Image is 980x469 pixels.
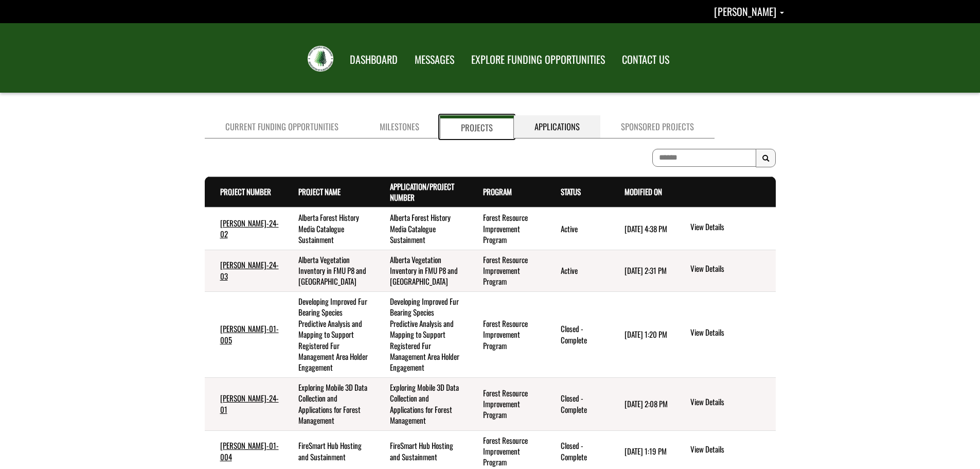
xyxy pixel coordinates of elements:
td: 5/14/2025 1:20 PM [609,291,674,377]
td: 6/6/2025 4:38 PM [609,207,674,250]
a: DASHBOARD [342,47,405,73]
td: Forest Resource Improvement Program [468,291,545,377]
a: CONTACT US [614,47,677,73]
td: action menu [673,291,775,377]
th: Actions [673,177,775,207]
img: FRIAA Submissions Portal [308,46,333,72]
a: Program [483,186,512,197]
a: Current Funding Opportunities [205,115,359,138]
a: Project Number [220,186,271,197]
time: [DATE] 1:19 PM [625,445,667,457]
a: Projects [440,115,514,138]
td: Exploring Mobile 3D Data Collection and Applications for Forest Management [283,377,375,430]
td: Closed - Complete [545,291,609,377]
a: Sponsored Projects [600,115,715,138]
td: Developing Improved Fur Bearing Species Predictive Analysis and Mapping to Support Registered Fur... [375,291,468,377]
td: Alberta Vegetation Inventory in FMU P8 and Chinchaga Wildland Provincial Park [283,250,375,291]
a: EXPLORE FUNDING OPPORTUNITIES [464,47,613,73]
a: [PERSON_NAME]-01-004 [220,440,279,462]
a: Milestones [359,115,440,138]
a: View details [690,444,771,456]
td: 7/14/2025 2:31 PM [609,250,674,291]
a: Application/Project Number [390,181,454,203]
td: Forest Resource Improvement Program [468,207,545,250]
td: action menu [673,377,775,430]
a: [PERSON_NAME]-24-01 [220,392,279,414]
button: Search Results [756,149,776,167]
td: Active [545,250,609,291]
td: Alberta Forest History Media Catalogue Sustainment [283,207,375,250]
input: To search on partial text, use the asterisk (*) wildcard character. [652,149,756,167]
a: Status [561,186,581,197]
td: FRIP-SILVA-24-01 [205,377,283,430]
td: action menu [673,250,775,291]
td: Alberta Vegetation Inventory in FMU P8 and Chinchaga Wildland Provincial Park [375,250,468,291]
a: Darcy Dechene [714,4,784,19]
a: View details [690,327,771,339]
td: Alberta Forest History Media Catalogue Sustainment [375,207,468,250]
time: [DATE] 2:08 PM [625,398,668,409]
time: [DATE] 4:38 PM [625,223,667,234]
a: View details [690,263,771,275]
time: [DATE] 2:31 PM [625,265,667,276]
nav: Main Navigation [341,44,677,73]
a: View details [690,221,771,234]
a: [PERSON_NAME]-01-005 [220,323,279,345]
span: [PERSON_NAME] [714,4,776,19]
td: Forest Resource Improvement Program [468,377,545,430]
a: [PERSON_NAME]-24-03 [220,259,279,281]
time: [DATE] 1:20 PM [625,328,667,340]
a: Project Name [298,186,341,197]
a: [PERSON_NAME]-24-02 [220,217,279,239]
td: FRIP-SILVA-24-03 [205,250,283,291]
td: action menu [673,207,775,250]
td: FRIP-SILVA-24-02 [205,207,283,250]
a: Modified On [625,186,662,197]
a: Applications [514,115,600,138]
td: FRIP-SILVA-01-005 [205,291,283,377]
a: MESSAGES [407,47,462,73]
td: Developing Improved Fur Bearing Species Predictive Analysis and Mapping to Support Registered Fur... [283,291,375,377]
td: Exploring Mobile 3D Data Collection and Applications for Forest Management [375,377,468,430]
td: 1/29/2025 2:08 PM [609,377,674,430]
td: Forest Resource Improvement Program [468,250,545,291]
a: View details [690,396,771,409]
td: Closed - Complete [545,377,609,430]
td: Active [545,207,609,250]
